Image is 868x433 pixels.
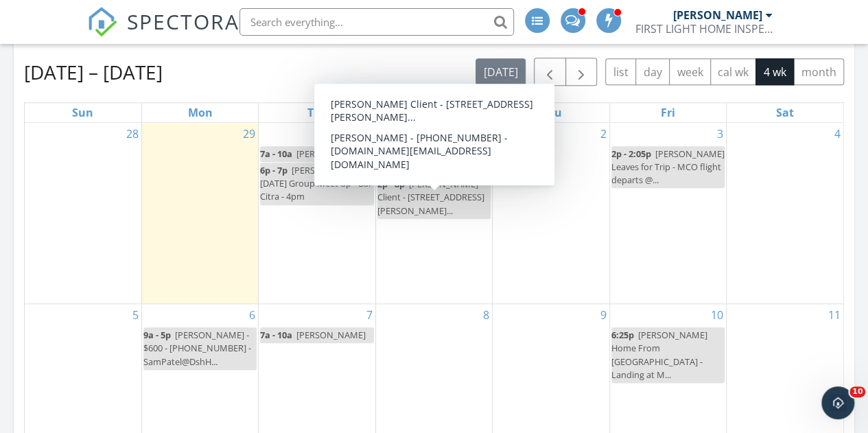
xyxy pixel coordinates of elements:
a: SPECTORA [87,19,239,47]
td: Go to October 4, 2025 [727,123,843,304]
span: [PERSON_NAME] - [DATE] Group Meet up - Bar Citra - 4pm [260,164,372,202]
a: Go to October 5, 2025 [130,304,141,326]
button: cal wk [710,58,757,85]
a: Go to October 6, 2025 [246,304,258,326]
span: SPECTORA [127,7,239,36]
a: Go to October 3, 2025 [714,123,726,145]
a: Go to October 7, 2025 [364,304,375,326]
a: Tuesday [305,103,330,122]
a: Go to October 2, 2025 [598,123,609,145]
td: Go to September 28, 2025 [25,123,141,304]
h2: [DATE] – [DATE] [24,58,163,86]
span: 2p - 8p [377,178,405,190]
td: Go to October 1, 2025 [375,123,492,304]
a: Wednesday [419,103,448,122]
button: [DATE] [476,58,526,85]
button: list [605,58,636,85]
span: [PERSON_NAME] Client - [STREET_ADDRESS][PERSON_NAME]... [377,178,484,216]
button: Next [565,58,598,86]
a: Go to September 29, 2025 [240,123,258,145]
a: 9a - 12p [STREET_ADDRESS] [377,146,491,176]
span: 2p - 2:05p [611,148,651,160]
td: Go to October 2, 2025 [493,123,609,304]
a: Monday [185,103,215,122]
a: Sunday [69,103,96,122]
iframe: Intercom live chat [821,386,854,419]
a: Go to October 10, 2025 [708,304,726,326]
span: [PERSON_NAME] [296,148,366,160]
button: Previous [534,58,566,86]
a: Saturday [773,103,797,122]
span: 6p - 7p [260,164,288,176]
span: [PERSON_NAME] Leaves for Trip - MCO flight departs @... [611,148,725,186]
td: Go to October 3, 2025 [609,123,726,304]
a: 9a - 12p [STREET_ADDRESS] [377,148,491,173]
button: day [635,58,670,85]
span: 6:25p [611,329,634,341]
a: Friday [658,103,678,122]
button: week [669,58,711,85]
span: [STREET_ADDRESS] [414,148,491,160]
td: Go to September 29, 2025 [141,123,258,304]
a: Go to October 11, 2025 [825,304,843,326]
span: [PERSON_NAME] [296,329,366,341]
a: Go to October 4, 2025 [832,123,843,145]
a: Go to October 1, 2025 [480,123,492,145]
span: [PERSON_NAME] Home From [GEOGRAPHIC_DATA] - Landing at M... [611,329,707,381]
span: 7a - 10a [260,148,292,160]
span: [PERSON_NAME] - $600 - [PHONE_NUMBER] - SamPatel@DshH... [143,329,251,367]
a: Go to October 9, 2025 [598,304,609,326]
img: The Best Home Inspection Software - Spectora [87,7,117,37]
a: Go to September 30, 2025 [357,123,375,145]
span: 9a - 5p [143,329,171,341]
span: 7a - 10a [260,329,292,341]
button: month [793,58,844,85]
span: 10 [849,386,865,397]
td: Go to September 30, 2025 [259,123,375,304]
span: 9a - 12p [377,148,410,160]
a: Go to October 8, 2025 [480,304,492,326]
div: [PERSON_NAME] [673,8,762,22]
a: Go to September 28, 2025 [124,123,141,145]
a: Thursday [537,103,564,122]
input: Search everything... [239,8,514,36]
button: 4 wk [755,58,794,85]
div: FIRST LIGHT HOME INSPECTIONS [635,22,773,36]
